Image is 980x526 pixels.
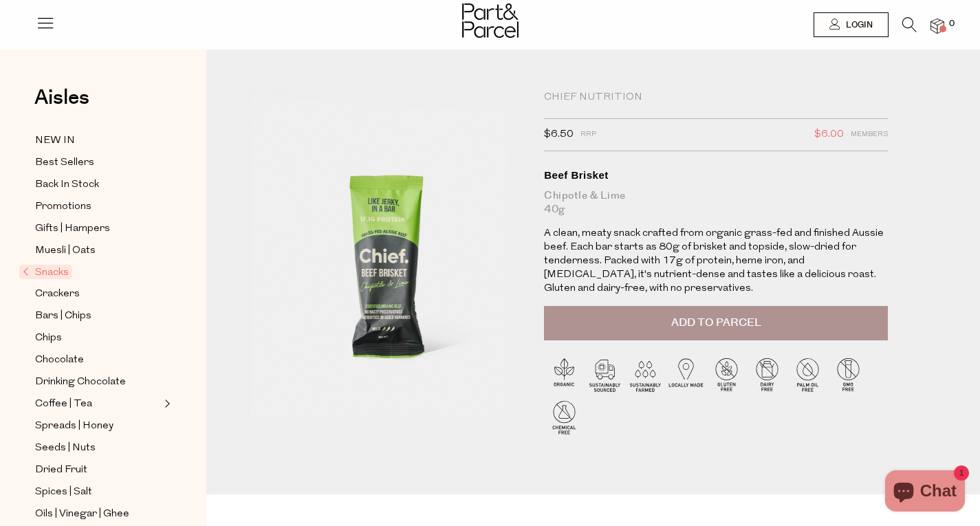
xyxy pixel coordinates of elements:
[34,87,89,122] a: Aisles
[35,439,160,457] a: Seeds | Nuts
[706,354,747,395] img: P_P-ICONS-Live_Bec_V11_Gluten_Free.svg
[35,242,160,259] a: Muesli | Oats
[35,462,87,479] span: Dried Fruit
[544,306,888,340] button: Add to Parcel
[930,19,944,33] a: 0
[35,506,129,523] span: Oils | Vinegar | Ghee
[35,154,160,171] a: Best Sellers
[35,133,75,149] span: NEW IN
[19,265,72,279] span: Snacks
[35,176,160,193] a: Back In Stock
[35,461,160,479] a: Dried Fruit
[881,470,969,515] inbox-online-store-chat: Shopify online store chat
[585,354,625,395] img: P_P-ICONS-Live_Bec_V11_Sustainable_Sourced.svg
[35,505,160,523] a: Oils | Vinegar | Ghee
[814,126,844,144] span: $6.00
[35,329,160,347] a: Chips
[35,220,160,237] a: Gifts | Hampers
[35,418,113,435] span: Spreads | Honey
[35,484,92,501] span: Spices | Salt
[462,3,519,38] img: Part&Parcel
[35,199,91,215] span: Promotions
[23,264,160,281] a: Snacks
[544,397,585,437] img: P_P-ICONS-Live_Bec_V11_Chemical_Free.svg
[35,221,110,237] span: Gifts | Hampers
[35,308,91,325] span: Bars | Chips
[35,352,84,369] span: Chocolate
[35,417,160,435] a: Spreads | Honey
[35,198,160,215] a: Promotions
[35,483,160,501] a: Spices | Salt
[747,354,787,395] img: P_P-ICONS-Live_Bec_V11_Dairy_Free.svg
[161,395,171,412] button: Expand/Collapse Coffee | Tea
[35,374,126,391] span: Drinking Chocolate
[580,126,596,144] span: RRP
[35,330,62,347] span: Chips
[35,286,80,303] span: Crackers
[625,354,666,395] img: P_P-ICONS-Live_Bec_V11_Sustainable_Farmed.svg
[828,354,869,395] img: P_P-ICONS-Live_Bec_V11_GMO_Free.svg
[666,354,706,395] img: P_P-ICONS-Live_Bec_V11_Locally_Made_2.svg
[544,189,888,217] div: Chipotle & Lime 40g
[35,351,160,369] a: Chocolate
[35,243,96,259] span: Muesli | Oats
[35,177,99,193] span: Back In Stock
[544,168,888,182] div: Beef Brisket
[544,126,574,144] span: $6.50
[851,126,888,144] span: Members
[671,315,761,331] span: Add to Parcel
[35,373,160,391] a: Drinking Chocolate
[34,83,89,113] span: Aisles
[544,91,888,105] div: Chief Nutrition
[248,91,523,416] img: Beef Brisket
[35,440,96,457] span: Seeds | Nuts
[842,19,873,31] span: Login
[35,307,160,325] a: Bars | Chips
[544,227,888,296] p: A clean, meaty snack crafted from organic grass-fed and finished Aussie beef. Each bar starts as ...
[787,354,828,395] img: P_P-ICONS-Live_Bec_V11_Palm_Oil_Free.svg
[35,132,160,149] a: NEW IN
[946,18,958,30] span: 0
[814,12,889,37] a: Login
[544,354,585,395] img: P_P-ICONS-Live_Bec_V11_Organic.svg
[35,396,92,413] span: Coffee | Tea
[35,155,94,171] span: Best Sellers
[35,395,160,413] a: Coffee | Tea
[35,285,160,303] a: Crackers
